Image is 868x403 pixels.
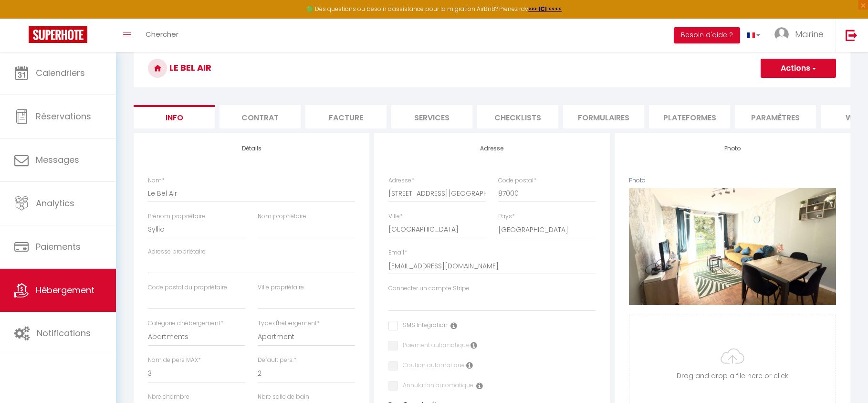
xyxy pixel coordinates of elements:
li: Paramètres [735,105,816,128]
h4: Détails [148,145,355,152]
img: Super Booking [29,26,87,43]
li: Checklists [477,105,558,128]
span: Hébergement [36,284,94,296]
label: Code postal [498,176,536,185]
button: Actions [761,59,836,78]
a: ... Marine [767,19,836,52]
label: Photo [629,176,646,185]
img: logout [846,29,858,41]
span: Paiements [36,241,81,253]
label: Nbre chambre [148,392,189,402]
span: Notifications [37,327,91,339]
li: Services [391,105,472,128]
span: Analytics [36,197,74,209]
label: Prénom propriétaire [148,212,205,221]
li: Facture [305,105,387,128]
a: >>> ICI <<<< [528,5,562,13]
h3: Le Bel Air [134,49,850,87]
label: Caution automatique [398,361,465,371]
li: Info [134,105,215,128]
label: Catégorie d'hébergement [148,319,223,328]
label: Code postal du propriétaire [148,283,227,292]
label: Nbre salle de bain [258,392,309,402]
a: Chercher [138,19,186,52]
label: Nom propriétaire [258,212,306,221]
li: Plateformes [649,105,730,128]
li: Formulaires [563,105,644,128]
label: Paiement automatique [398,341,469,351]
span: Réservations [36,110,91,122]
label: Adresse [388,176,414,185]
label: Ville [388,212,403,221]
label: Ville propriétaire [258,283,304,292]
span: Marine [795,28,824,40]
img: ... [774,27,789,42]
label: Default pers. [258,356,296,365]
span: Chercher [146,29,178,39]
label: Pays [498,212,515,221]
li: Contrat [220,105,301,128]
label: Type d'hébergement [258,319,320,328]
label: Nom de pers MAX [148,356,201,365]
label: Email [388,248,407,257]
span: Calendriers [36,67,85,79]
label: Nom [148,176,165,185]
button: Besoin d'aide ? [674,27,740,43]
h4: Adresse [388,145,596,152]
label: Adresse propriétaire [148,247,206,256]
label: Connecter un compte Stripe [388,284,470,293]
h4: Photo [629,145,836,152]
span: Messages [36,154,79,166]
